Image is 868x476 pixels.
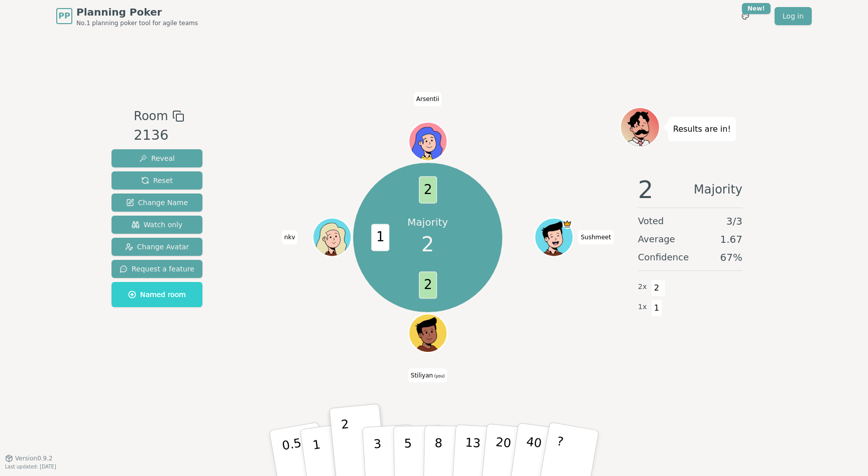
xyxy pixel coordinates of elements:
span: Average [638,232,675,246]
span: 2 [421,229,434,259]
p: Results are in! [673,122,731,136]
span: Named room [128,290,186,300]
button: Version0.9.2 [5,454,53,462]
span: 1 x [638,302,647,313]
span: No.1 planning poker tool for agile teams [76,19,198,27]
span: Reveal [139,153,175,163]
span: (you) [433,374,445,378]
span: Voted [638,214,664,228]
div: New! [742,3,771,14]
p: 2 [341,417,354,472]
span: Confidence [638,250,689,264]
a: Log in [775,7,812,25]
span: Change Name [126,198,188,208]
button: Change Avatar [112,238,202,256]
span: Request a feature [120,264,194,274]
span: Version 0.9.2 [15,454,53,462]
span: 67 % [720,250,742,264]
span: 1.67 [720,232,742,246]
span: Click to change your name [578,230,613,244]
span: 2 [651,279,663,297]
span: Majority [694,177,742,202]
span: Sushmeet is the host [562,219,572,229]
span: Reset [141,175,173,185]
span: 2 x [638,281,647,293]
span: 2 [419,271,437,299]
button: Watch only [112,216,202,234]
a: PPPlanning PokerNo.1 planning poker tool for agile teams [56,5,198,27]
span: PP [58,10,70,22]
span: Last updated: [DATE] [5,464,56,469]
button: Change Name [112,194,202,212]
span: Click to change your name [414,92,442,106]
span: 2 [638,177,654,202]
span: Planning Poker [76,5,198,19]
span: Click to change your name [408,368,448,383]
span: 3 / 3 [726,214,742,228]
p: Majority [407,215,448,229]
button: Named room [112,282,202,307]
span: 1 [651,300,663,317]
span: 1 [371,224,389,251]
button: Request a feature [112,260,202,278]
span: Click to change your name [282,230,298,244]
button: Reveal [112,149,202,167]
button: Click to change your avatar [410,315,446,351]
span: Watch only [132,220,183,230]
span: Change Avatar [125,242,189,252]
div: 2136 [134,125,184,146]
span: Room [134,107,168,125]
button: New! [736,7,754,25]
span: 2 [419,176,437,203]
button: Reset [112,171,202,189]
